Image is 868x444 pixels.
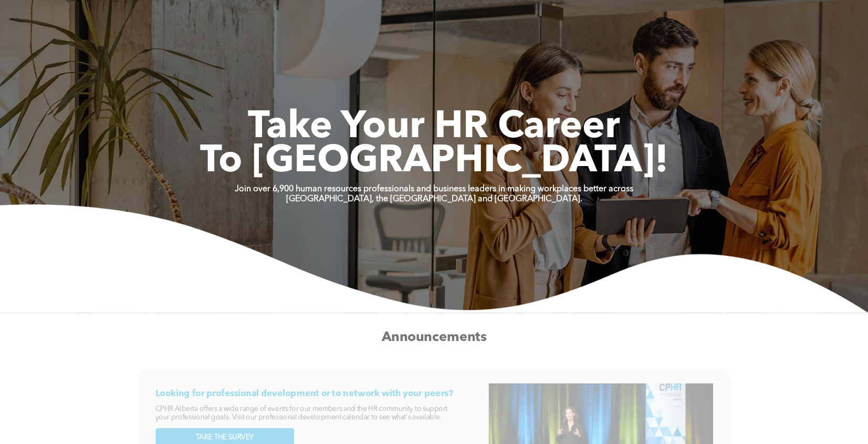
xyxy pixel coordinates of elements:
span: To [GEOGRAPHIC_DATA]! [200,143,668,181]
span: TAKE THE SURVEY [196,433,254,442]
strong: [GEOGRAPHIC_DATA], the [GEOGRAPHIC_DATA] and [GEOGRAPHIC_DATA]. [286,195,582,203]
span: CPHR Alberta offers a wide range of events for our members and the HR community to support your p... [155,406,447,421]
span: Announcements [381,331,486,345]
strong: Join over 6,900 human resources professionals and business leaders in making workplaces better ac... [235,185,633,193]
span: Looking for professional development or to network with your peers? [155,389,454,398]
span: Take Your HR Career [248,109,620,147]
